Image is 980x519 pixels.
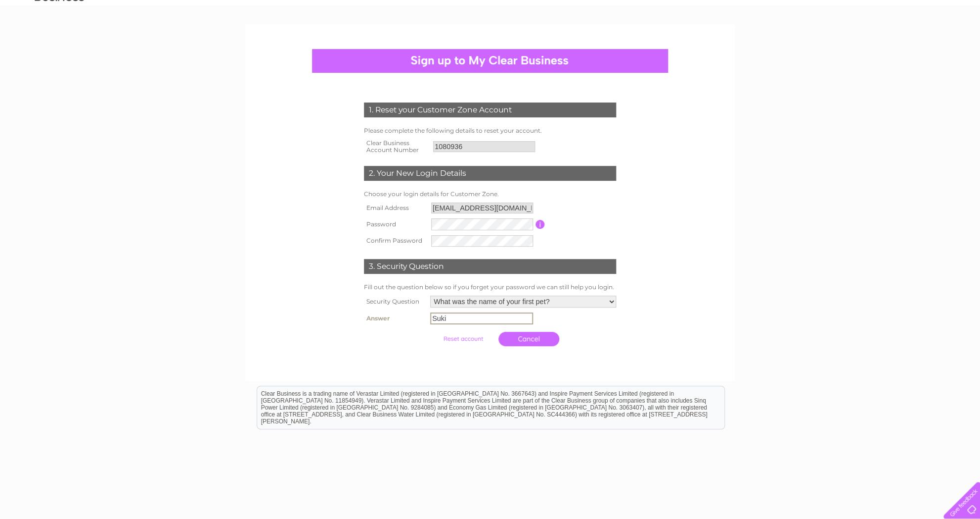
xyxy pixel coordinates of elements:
[866,42,888,50] a: Energy
[364,166,616,181] div: 2. Your New Login Details
[498,332,559,346] a: Cancel
[361,233,429,250] th: Confirm Password
[361,137,431,156] th: Clear Business Account Number
[535,220,545,229] input: Information
[364,259,616,274] div: 3. Security Question
[361,188,619,200] td: Choose your login details for Customer Zone.
[364,103,616,117] div: 1. Reset your Customer Zone Account
[34,26,85,56] img: logo.png
[361,125,619,137] td: Please complete the following details to reset your account.
[842,42,860,50] a: Water
[361,281,619,293] td: Fill out the question below so if you forget your password we can still help you login.
[361,200,429,216] th: Email Address
[361,216,429,233] th: Password
[930,42,944,50] a: Blog
[950,42,974,50] a: Contact
[794,5,862,17] a: 0333 014 3131
[361,293,428,310] th: Security Question
[361,310,428,327] th: Answer
[257,5,724,48] div: Clear Business is a trading name of Verastar Limited (registered in [GEOGRAPHIC_DATA] No. 3667643...
[433,332,493,346] input: Submit
[894,42,924,50] a: Telecoms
